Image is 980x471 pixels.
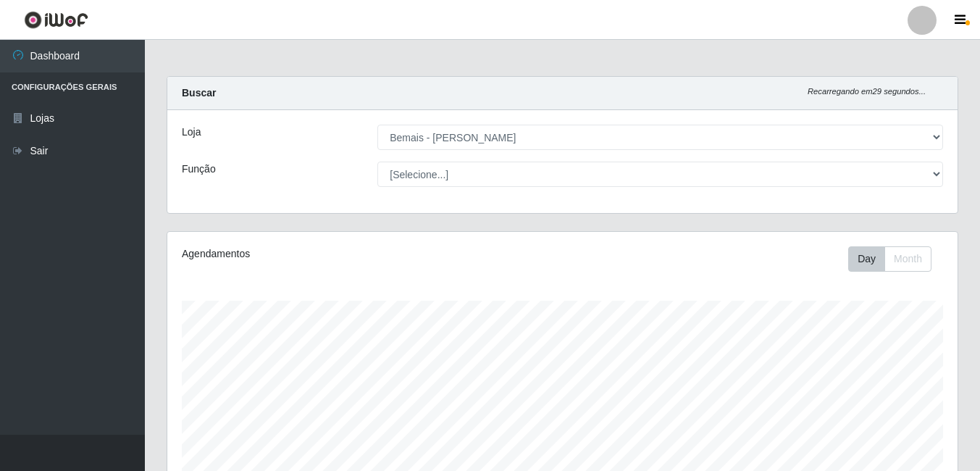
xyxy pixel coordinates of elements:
[182,246,486,262] div: Agendamentos
[884,246,931,272] button: Month
[848,246,885,272] button: Day
[182,125,201,140] label: Loja
[182,87,216,99] strong: Buscar
[24,11,88,29] img: CoreUI Logo
[182,162,216,177] label: Função
[808,87,926,96] i: Recarregando em 29 segundos...
[848,246,931,272] div: First group
[848,246,943,272] div: Toolbar with button groups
